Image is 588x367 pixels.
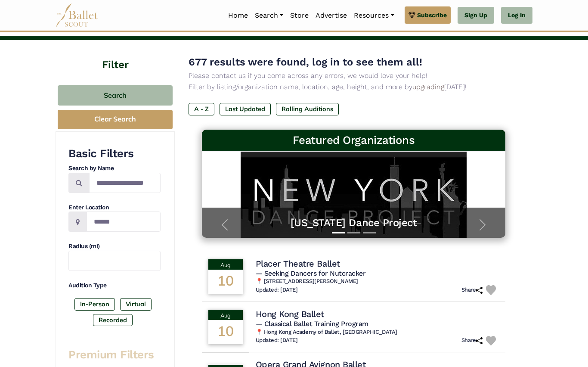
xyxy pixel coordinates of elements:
[312,6,350,25] a: Advertise
[412,83,444,91] a: upgrading
[210,160,497,174] h5: [US_STATE] Dance Project
[256,286,298,294] h6: Updated: [DATE]
[68,348,161,362] h3: Premium Filters
[58,110,173,129] button: Clear Search
[208,320,243,344] div: 10
[276,103,339,115] label: Rolling Auditions
[461,337,483,344] h6: Share
[347,228,360,238] button: Slide 2
[256,278,499,285] h6: 📍 [STREET_ADDRESS][PERSON_NAME]
[89,173,161,193] input: Search by names...
[210,216,497,230] a: [US_STATE] Dance Project
[56,40,175,72] h4: Filter
[256,308,324,320] h4: Hong Kong Ballet
[68,146,161,161] h3: Basic Filters
[58,85,173,106] button: Search
[409,10,415,20] img: gem.svg
[68,242,161,251] h4: Radius (mi)
[256,329,499,336] h6: 📍 Hong Kong Academy of Ballet, [GEOGRAPHIC_DATA]
[209,133,499,148] h3: Featured Organizations
[256,258,340,269] h4: Placer Theatre Ballet
[256,337,298,344] h6: Updated: [DATE]
[189,103,214,115] label: A - Z
[332,228,345,238] button: Slide 1
[208,259,243,270] div: Aug
[74,298,115,310] label: In-Person
[350,6,397,25] a: Resources
[256,269,366,277] span: — Seeking Dancers for Nutcracker
[87,211,161,232] input: Location
[189,81,519,93] p: Filter by listing/organization name, location, age, height, and more by [DATE]!
[208,270,243,294] div: 10
[189,56,422,68] span: 677 results were found, log in to see them all!
[363,228,376,238] button: Slide 3
[405,6,451,24] a: Subscribe
[287,6,312,25] a: Store
[68,203,161,212] h4: Enter Location
[256,320,368,328] span: — Classical Ballet Training Program
[461,286,483,294] h6: Share
[417,10,447,20] span: Subscribe
[208,310,243,320] div: Aug
[210,160,497,229] a: [US_STATE] Dance ProjectThis program is all about helping dancers launch their careers—no matter ...
[68,281,161,290] h4: Audition Type
[251,6,287,25] a: Search
[220,103,271,115] label: Last Updated
[225,6,251,25] a: Home
[120,298,152,310] label: Virtual
[458,7,494,24] a: Sign Up
[189,70,519,81] p: Please contact us if you come across any errors, we would love your help!
[501,7,532,24] a: Log In
[93,314,133,326] label: Recorded
[68,164,161,173] h4: Search by Name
